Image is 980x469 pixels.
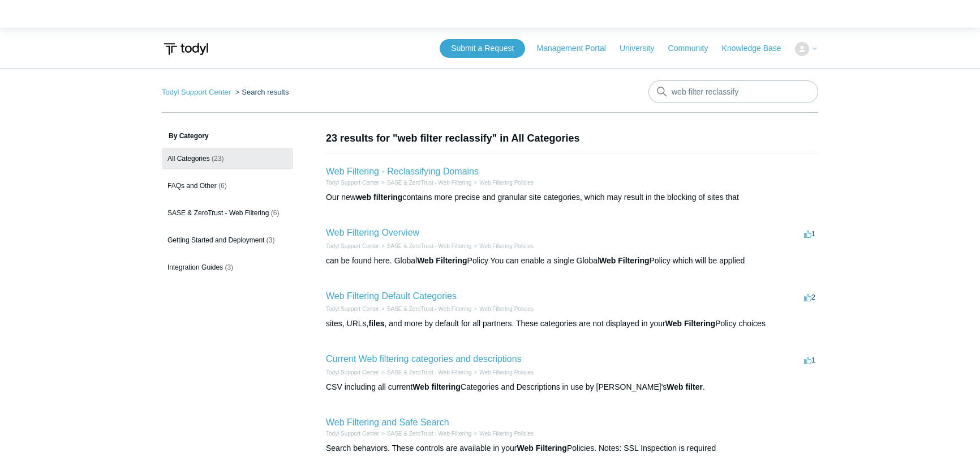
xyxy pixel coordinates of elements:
[167,263,223,271] span: Integration Guides
[536,444,567,453] em: Filtering
[326,131,818,146] h1: 23 results for "web filter reclassify" in All Categories
[162,88,233,96] li: Todyl Support Center
[387,180,472,186] a: SASE & ZeroTrust - Web Filtering
[648,80,818,103] input: Search
[379,242,471,250] li: SASE & ZeroTrust - Web Filtering
[668,42,720,54] a: Community
[326,318,818,330] div: sites, URLs, , and more by default for all partners. These categories are not displayed in your P...
[326,228,419,237] a: Web Filtering Overview
[162,202,293,224] a: SASE & ZeroTrust - Web Filtering (6)
[471,178,534,187] li: Web Filtering Policies
[326,242,379,250] li: Todyl Support Center
[517,444,533,453] em: Web
[162,88,231,96] a: Todyl Support Center
[326,167,479,176] a: Web Filtering - Reclassifying Domains
[233,88,289,96] li: Search results
[599,256,616,265] em: Web
[479,430,534,437] a: Web Filtering Policies
[162,148,293,169] a: All Categories (23)
[684,319,715,328] em: Filtering
[326,191,818,203] div: Our new contains more precise and granular site categories, which may result in the blocking of s...
[212,155,223,163] span: (23)
[436,256,467,265] em: Filtering
[471,429,534,438] li: Web Filtering Policies
[387,306,472,312] a: SASE & ZeroTrust - Web Filtering
[618,256,649,265] em: Filtering
[471,242,534,250] li: Web Filtering Policies
[167,236,264,244] span: Getting Started and Deployment
[379,368,471,377] li: SASE & ZeroTrust - Web Filtering
[368,319,384,328] em: files
[162,229,293,251] a: Getting Started and Deployment (3)
[326,368,379,377] li: Todyl Support Center
[440,39,525,58] a: Submit a Request
[218,182,227,190] span: (6)
[417,256,433,265] em: Web
[722,42,793,54] a: Knowledge Base
[479,369,534,376] a: Web Filtering Policies
[162,175,293,197] a: FAQs and Other (6)
[326,429,379,438] li: Todyl Support Center
[620,42,665,54] a: University
[665,319,682,328] em: Web
[225,263,233,271] span: (3)
[167,209,269,217] span: SASE & ZeroTrust - Web Filtering
[479,306,534,312] a: Web Filtering Policies
[479,243,534,249] a: Web Filtering Policies
[356,193,371,202] em: web
[387,243,472,249] a: SASE & ZeroTrust - Web Filtering
[167,155,210,163] span: All Categories
[267,236,275,244] span: (3)
[326,180,379,186] a: Todyl Support Center
[326,442,818,454] div: Search behaviors. These controls are available in your Policies. Notes: SSL Inspection is required
[326,243,379,249] a: Todyl Support Center
[804,356,815,364] span: 1
[379,429,471,438] li: SASE & ZeroTrust - Web Filtering
[326,255,818,267] div: can be found here. Global Policy You can enable a single Global Policy which will be applied
[326,178,379,187] li: Todyl Support Center
[162,131,293,141] h3: By Category
[326,430,379,437] a: Todyl Support Center
[379,178,471,187] li: SASE & ZeroTrust - Web Filtering
[471,305,534,313] li: Web Filtering Policies
[326,417,449,427] a: Web Filtering and Safe Search
[686,382,703,391] em: filter
[537,42,617,54] a: Management Portal
[471,368,534,377] li: Web Filtering Policies
[667,382,683,391] em: Web
[412,382,429,391] em: Web
[162,257,293,278] a: Integration Guides (3)
[479,180,534,186] a: Web Filtering Policies
[379,305,471,313] li: SASE & ZeroTrust - Web Filtering
[804,229,815,238] span: 1
[326,354,522,364] a: Current Web filtering categories and descriptions
[162,39,210,59] img: Todyl Support Center Help Center home page
[387,430,472,437] a: SASE & ZeroTrust - Web Filtering
[387,369,472,376] a: SASE & ZeroTrust - Web Filtering
[326,291,457,301] a: Web Filtering Default Categories
[271,209,280,217] span: (6)
[326,306,379,312] a: Todyl Support Center
[326,305,379,313] li: Todyl Support Center
[373,193,402,202] em: filtering
[432,382,461,391] em: filtering
[326,369,379,376] a: Todyl Support Center
[326,381,818,393] div: CSV including all current Categories and Descriptions in use by [PERSON_NAME]'s .
[167,182,217,190] span: FAQs and Other
[804,293,815,301] span: 2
